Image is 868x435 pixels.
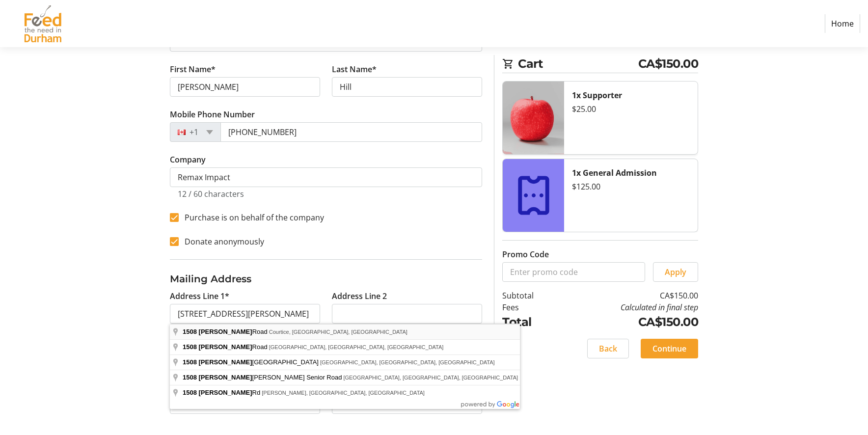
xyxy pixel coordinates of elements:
[572,103,690,115] div: $25.00
[572,181,690,192] div: $125.00
[179,212,324,223] label: Purchase is on behalf of the company
[170,63,216,75] label: First Name*
[343,375,518,381] span: [GEOGRAPHIC_DATA], [GEOGRAPHIC_DATA], [GEOGRAPHIC_DATA]
[502,248,549,260] label: Promo Code
[332,63,377,75] label: Last Name*
[183,343,252,351] span: 1508 [PERSON_NAME]
[518,55,638,73] span: Cart
[502,262,645,282] input: Enter promo code
[641,339,698,358] button: Continue
[183,358,320,366] span: [GEOGRAPHIC_DATA]
[183,389,252,396] span: 1508 [PERSON_NAME]
[559,313,698,331] td: CA$150.00
[825,14,860,33] a: Home
[503,82,564,154] img: Supporter
[178,189,244,199] tr-character-limit: 12 / 60 characters
[502,301,559,313] td: Fees
[183,374,343,381] span: [PERSON_NAME] Senior Road
[269,329,407,335] span: Courtice, [GEOGRAPHIC_DATA], [GEOGRAPHIC_DATA]
[665,266,686,278] span: Apply
[183,374,252,381] span: 1508 [PERSON_NAME]
[170,109,255,120] label: Mobile Phone Number
[8,4,78,43] img: Feed the Need in Durham's Logo
[183,389,262,396] span: Rd
[170,272,482,286] h3: Mailing Address
[559,301,698,313] td: Calculated in final step
[332,290,387,302] label: Address Line 2
[179,236,264,247] label: Donate anonymously
[170,304,320,324] input: Address
[199,328,252,335] span: [PERSON_NAME]
[320,359,495,365] span: [GEOGRAPHIC_DATA], [GEOGRAPHIC_DATA], [GEOGRAPHIC_DATA]
[170,290,229,302] label: Address Line 1*
[587,339,629,358] button: Back
[599,343,617,354] span: Back
[183,343,269,351] span: Road
[502,290,559,301] td: Subtotal
[653,262,698,282] button: Apply
[572,167,657,178] strong: 1x General Admission
[572,90,622,101] strong: 1x Supporter
[183,328,269,335] span: Road
[170,154,206,165] label: Company
[183,358,252,366] span: 1508 [PERSON_NAME]
[652,343,686,354] span: Continue
[559,290,698,301] td: CA$150.00
[269,344,444,350] span: [GEOGRAPHIC_DATA], [GEOGRAPHIC_DATA], [GEOGRAPHIC_DATA]
[262,390,425,396] span: [PERSON_NAME], [GEOGRAPHIC_DATA], [GEOGRAPHIC_DATA]
[502,313,559,331] td: Total
[183,328,197,335] span: 1508
[638,55,699,73] span: CA$150.00
[220,122,482,142] input: (506) 234-5678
